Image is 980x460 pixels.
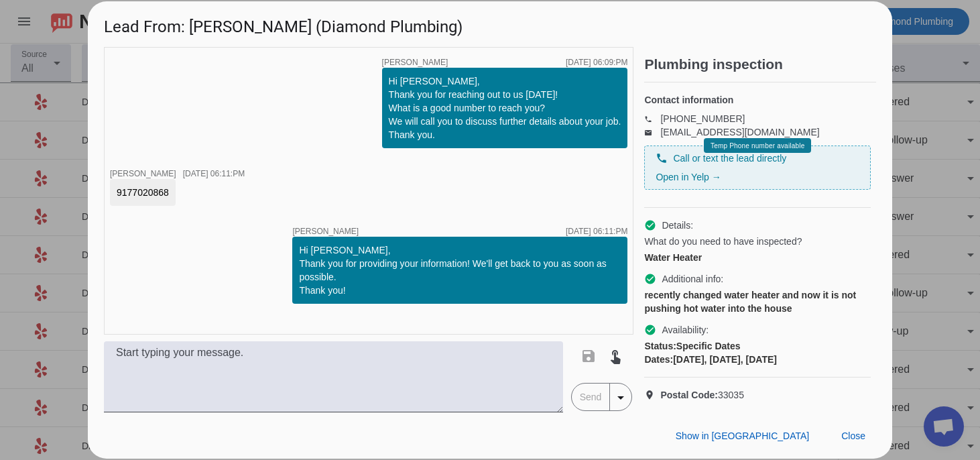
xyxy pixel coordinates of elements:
div: Hi [PERSON_NAME], Thank you for reaching out to us [DATE]! What is a good number to reach you? We... [389,74,621,141]
mat-icon: touch_app [607,348,623,364]
div: [DATE] 06:11:PM [566,227,627,235]
strong: Dates: [644,354,673,365]
span: Temp Phone number available [711,142,804,150]
a: [PHONE_NUMBER] [660,113,745,124]
div: Specific Dates [644,339,871,353]
span: Show in [GEOGRAPHIC_DATA] [676,430,809,441]
span: Call or text the lead directly [673,152,786,165]
mat-icon: arrow_drop_down [613,390,629,406]
mat-icon: phone [644,115,660,122]
div: [DATE] 06:09:PM [566,58,627,66]
div: Hi [PERSON_NAME], Thank you for providing your information! We'll get back to you as soon as poss... [299,243,621,297]
h1: Lead From: [PERSON_NAME] (Diamond Plumbing) [88,1,892,46]
mat-icon: location_on [644,390,660,400]
button: Close [831,424,876,448]
div: recently changed water heater and now it is not pushing hot water into the house [644,288,871,315]
span: What do you need to have inspected? [644,235,802,248]
span: Additional info: [662,272,723,286]
span: Details: [662,219,693,232]
strong: Status: [644,341,676,351]
span: Close [841,430,865,441]
mat-icon: check_circle [644,324,656,336]
div: [DATE], [DATE], [DATE] [644,353,871,366]
strong: Postal Code: [660,390,718,400]
a: [EMAIL_ADDRESS][DOMAIN_NAME] [660,127,819,137]
button: Show in [GEOGRAPHIC_DATA] [665,424,820,448]
div: 9177020868 [117,186,169,199]
h2: Plumbing inspection [644,58,876,71]
span: 33035 [660,388,744,402]
mat-icon: check_circle [644,273,656,285]
div: Water Heater [644,251,871,264]
span: [PERSON_NAME] [382,58,448,66]
span: [PERSON_NAME] [292,227,359,235]
mat-icon: email [644,129,660,135]
div: [DATE] 06:11:PM [183,170,245,178]
a: Open in Yelp → [656,172,721,182]
h4: Contact information [644,93,871,107]
mat-icon: phone [656,152,668,164]
span: Availability: [662,323,709,337]
span: [PERSON_NAME] [110,169,176,178]
mat-icon: check_circle [644,219,656,231]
